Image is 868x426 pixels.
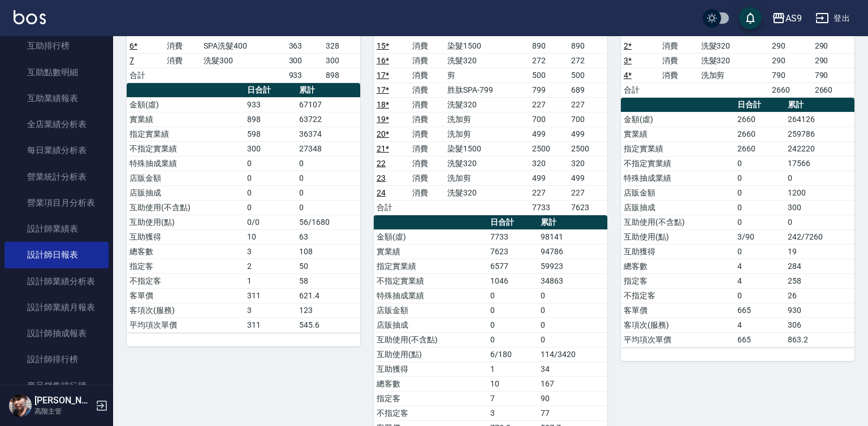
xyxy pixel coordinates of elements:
[296,259,360,273] td: 50
[5,346,109,372] a: 設計師排行榜
[568,82,607,97] td: 689
[323,68,360,82] td: 898
[244,83,296,98] th: 日合計
[785,332,854,347] td: 863.2
[739,7,762,29] button: save
[296,288,360,303] td: 621.4
[127,171,244,185] td: 店販金額
[296,127,360,141] td: 36374
[377,188,386,197] a: 24
[127,112,244,127] td: 實業績
[374,406,487,420] td: 不指定客
[127,288,244,303] td: 客單價
[5,33,109,59] a: 互助排行榜
[487,244,538,259] td: 7623
[568,38,607,53] td: 890
[34,406,92,416] p: 高階主管
[529,171,568,185] td: 499
[409,97,445,112] td: 消費
[374,347,487,362] td: 互助使用(點)
[621,318,735,332] td: 客項次(服務)
[529,38,568,53] td: 890
[568,53,607,68] td: 272
[621,288,735,303] td: 不指定客
[538,244,607,259] td: 94786
[201,38,286,53] td: SPA洗髮400
[244,185,296,200] td: 0
[621,156,735,171] td: 不指定實業績
[621,171,735,185] td: 特殊抽成業績
[812,38,854,53] td: 290
[409,112,445,127] td: 消費
[529,200,568,215] td: 7733
[127,127,244,141] td: 指定實業績
[568,68,607,82] td: 500
[127,215,244,229] td: 互助使用(點)
[735,273,785,288] td: 4
[529,156,568,171] td: 320
[409,171,445,185] td: 消費
[374,229,487,244] td: 金額(虛)
[538,391,607,406] td: 90
[621,141,735,156] td: 指定實業績
[568,127,607,141] td: 499
[374,318,487,332] td: 店販抽成
[735,244,785,259] td: 0
[296,83,360,98] th: 累計
[529,127,568,141] td: 499
[487,318,538,332] td: 0
[5,268,109,294] a: 設計師業績分析表
[164,53,201,68] td: 消費
[735,156,785,171] td: 0
[444,127,529,141] td: 洗加剪
[767,7,806,30] button: AS9
[568,112,607,127] td: 700
[444,53,529,68] td: 洗髮320
[444,82,529,97] td: 胜肽SPA-799
[5,137,109,163] a: 每日業績分析表
[568,200,607,215] td: 7623
[568,156,607,171] td: 320
[538,332,607,347] td: 0
[812,53,854,68] td: 290
[164,38,201,53] td: 消費
[735,332,785,347] td: 665
[735,185,785,200] td: 0
[621,303,735,318] td: 客單價
[538,229,607,244] td: 98141
[444,112,529,127] td: 洗加剪
[374,288,487,303] td: 特殊抽成業績
[785,171,854,185] td: 0
[374,200,409,215] td: 合計
[244,112,296,127] td: 898
[374,10,607,215] table: a dense table
[296,200,360,215] td: 0
[127,259,244,273] td: 指定客
[244,303,296,318] td: 3
[409,141,445,156] td: 消費
[323,38,360,53] td: 328
[811,8,854,29] button: 登出
[201,53,286,68] td: 洗髮300
[409,156,445,171] td: 消費
[785,303,854,318] td: 930
[244,171,296,185] td: 0
[5,242,109,268] a: 設計師日報表
[538,318,607,332] td: 0
[374,391,487,406] td: 指定客
[409,68,445,82] td: 消費
[785,11,802,25] div: AS9
[621,200,735,215] td: 店販抽成
[244,318,296,332] td: 311
[621,259,735,273] td: 總客數
[735,215,785,229] td: 0
[785,112,854,127] td: 264126
[487,347,538,362] td: 6/180
[244,259,296,273] td: 2
[769,82,811,97] td: 2660
[127,68,164,82] td: 合計
[296,318,360,332] td: 545.6
[538,273,607,288] td: 34863
[538,259,607,273] td: 59923
[621,229,735,244] td: 互助使用(點)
